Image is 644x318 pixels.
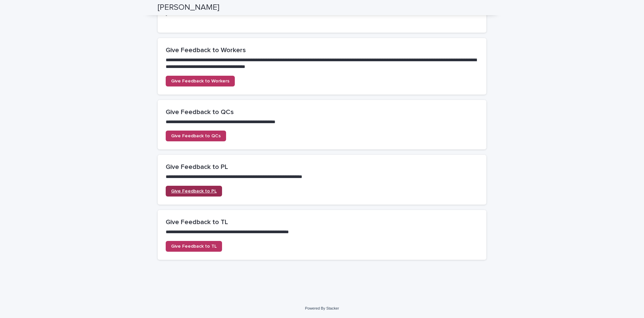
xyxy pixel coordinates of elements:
[166,163,478,171] h2: Give Feedback to PL
[171,79,229,83] span: Give Feedback to Workers
[171,134,221,138] span: Give Feedback to QCs
[171,189,217,193] span: Give Feedback to PL
[166,46,478,54] h2: Give Feedback to Workers
[305,306,339,310] a: Powered By Stacker
[166,108,478,116] h2: Give Feedback to QCs
[166,241,222,252] a: Give Feedback to TL
[158,3,219,12] h2: [PERSON_NAME]
[166,218,478,226] h2: Give Feedback to TL
[166,186,222,197] a: Give Feedback to PL
[166,12,265,19] p: -
[171,244,217,249] span: Give Feedback to TL
[166,76,235,86] a: Give Feedback to Workers
[166,131,226,141] a: Give Feedback to QCs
